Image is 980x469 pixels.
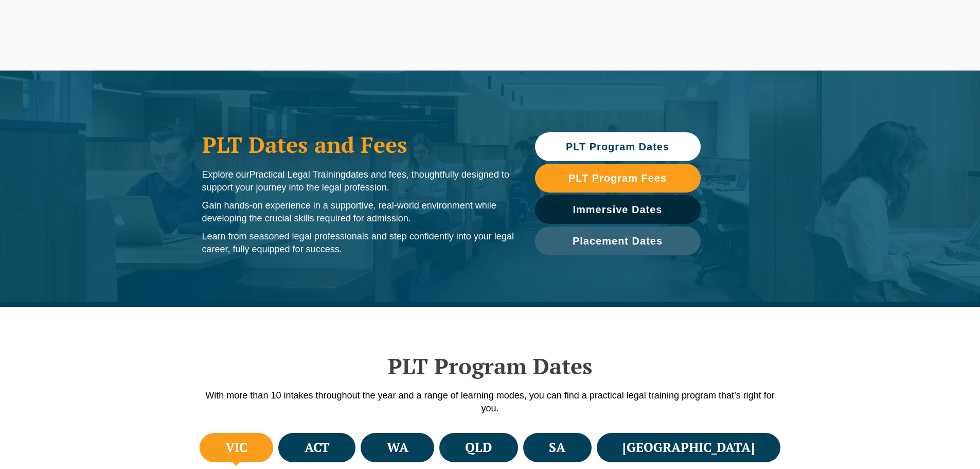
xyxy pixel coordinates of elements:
p: Explore our dates and fees, thoughtfully designed to support your journey into the legal profession. [202,168,514,194]
span: PLT Program Dates [566,142,669,152]
a: PLT Program Dates [535,132,701,161]
h2: PLT Program Dates [197,353,783,379]
a: Placement Dates [535,227,701,255]
h4: SA [549,439,565,456]
h4: VIC [225,439,247,456]
h4: [GEOGRAPHIC_DATA] [622,439,755,456]
h4: QLD [465,439,492,456]
span: Practical Legal Training [250,169,346,180]
span: PLT Program Fees [568,173,667,183]
h4: WA [387,439,408,456]
h4: ACT [305,439,330,456]
a: Immersive Dates [535,195,701,224]
a: PLT Program Fees [535,164,701,193]
p: Gain hands-on experience in a supportive, real-world environment while developing the crucial ski... [202,199,514,225]
p: With more than 10 intakes throughout the year and a range of learning modes, you can find a pract... [197,389,783,415]
span: Placement Dates [573,236,663,246]
p: Learn from seasoned legal professionals and step confidently into your legal career, fully equipp... [202,230,514,256]
h1: PLT Dates and Fees [202,132,514,158]
span: Immersive Dates [573,204,663,215]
